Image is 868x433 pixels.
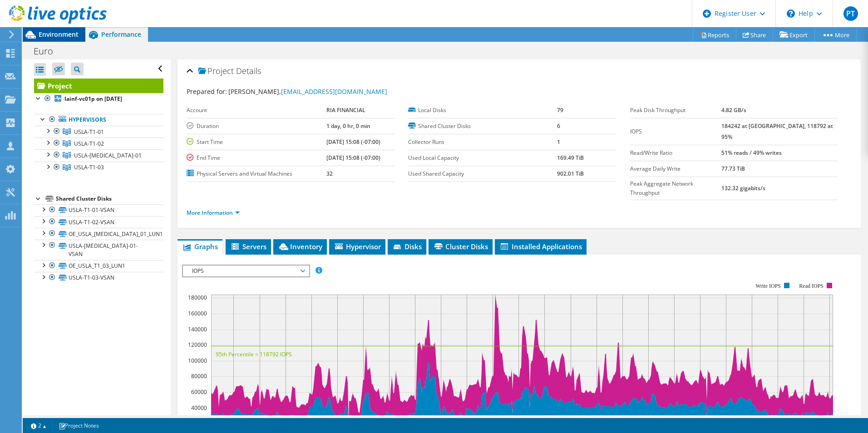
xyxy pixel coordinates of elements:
label: IOPS [630,127,721,136]
a: OE_USLA_T1_03_LUN1 [34,260,163,272]
a: Project [34,79,163,93]
svg: \n [787,10,795,18]
a: [EMAIL_ADDRESS][DOMAIN_NAME] [281,87,387,96]
label: Peak Aggregate Network Throughput [630,179,721,197]
a: USLA-T1-01-VSAN [34,204,163,216]
span: Inventory [278,242,322,251]
text: Write IOPS [755,283,781,289]
a: OE_USLA_[MEDICAL_DATA]_01_LUN1 [34,228,163,240]
label: Prepared for: [187,87,227,96]
text: 180000 [188,294,207,301]
a: Export [773,28,815,42]
span: Details [236,65,261,76]
a: More Information [187,209,240,216]
span: Project [198,67,234,76]
label: Collector Runs [408,138,557,147]
span: Cluster Disks [433,242,488,251]
a: Project Notes [52,420,105,431]
b: 169.49 TiB [557,154,584,162]
label: Shared Cluster Disks [408,122,557,131]
span: Installed Applications [499,242,582,251]
a: Hypervisors [34,114,163,126]
a: Share [736,28,773,42]
text: 160000 [188,310,207,317]
label: Local Disks [408,106,557,115]
b: 32 [326,170,333,177]
b: 51% reads / 49% writes [721,149,782,157]
span: [PERSON_NAME], [228,87,387,96]
a: 2 [25,420,53,431]
b: lainf-vc01p on [DATE] [64,95,122,103]
b: 902.01 TiB [557,170,584,177]
span: Disks [392,242,422,251]
b: 77.73 TiB [721,165,745,172]
a: USLA-T1-01 [34,126,163,138]
h1: Euro [30,46,67,56]
span: IOPS [187,266,304,276]
span: USLA-T1-02 [74,140,104,148]
a: USLA-T1-02-VSAN [34,216,163,228]
text: 95th Percentile = 118792 IOPS [216,350,292,358]
label: Read/Write Ratio [630,148,721,157]
b: 1 [557,138,560,146]
a: USLA-[MEDICAL_DATA]-01-VSAN [34,240,163,260]
label: Used Shared Capacity [408,169,557,178]
span: USLA-[MEDICAL_DATA]-01 [74,152,142,159]
a: More [814,28,857,42]
a: lainf-vc01p on [DATE] [34,93,163,105]
b: 79 [557,106,563,114]
text: 80000 [191,372,207,380]
text: Read IOPS [799,283,824,289]
a: USLA-T1-03-VSAN [34,272,163,284]
b: 132.32 gigabits/s [721,184,765,192]
b: [DATE] 15:08 (-07:00) [326,154,380,162]
label: Average Daily Write [630,164,721,173]
a: Reports [693,28,736,42]
b: 6 [557,122,560,130]
text: 60000 [191,388,207,396]
a: USLA-T3-01 [34,149,163,161]
b: 1 day, 0 hr, 0 min [326,122,370,130]
label: Physical Servers and Virtual Machines [187,169,326,178]
text: 40000 [191,404,207,412]
span: PT [843,6,858,21]
a: USLA-T1-03 [34,162,163,173]
label: Start Time [187,138,326,147]
label: Account [187,106,326,115]
b: [DATE] 15:08 (-07:00) [326,138,380,146]
label: Peak Disk Throughput [630,106,721,115]
label: Used Local Capacity [408,153,557,162]
span: Hypervisor [334,242,381,251]
label: End Time [187,153,326,162]
b: 184242 at [GEOGRAPHIC_DATA], 118792 at 95% [721,122,833,141]
span: USLA-T1-03 [74,163,104,171]
text: 140000 [188,325,207,333]
span: Graphs [182,242,218,251]
b: RIA FINANCIAL [326,106,365,114]
div: Shared Cluster Disks [56,193,163,204]
b: 4.82 GB/s [721,106,746,114]
span: USLA-T1-01 [74,128,104,136]
label: Duration [187,122,326,131]
span: Environment [39,30,79,39]
a: USLA-T1-02 [34,138,163,149]
span: Performance [101,30,141,39]
span: Servers [230,242,266,251]
text: 120000 [188,341,207,349]
text: 100000 [188,357,207,364]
